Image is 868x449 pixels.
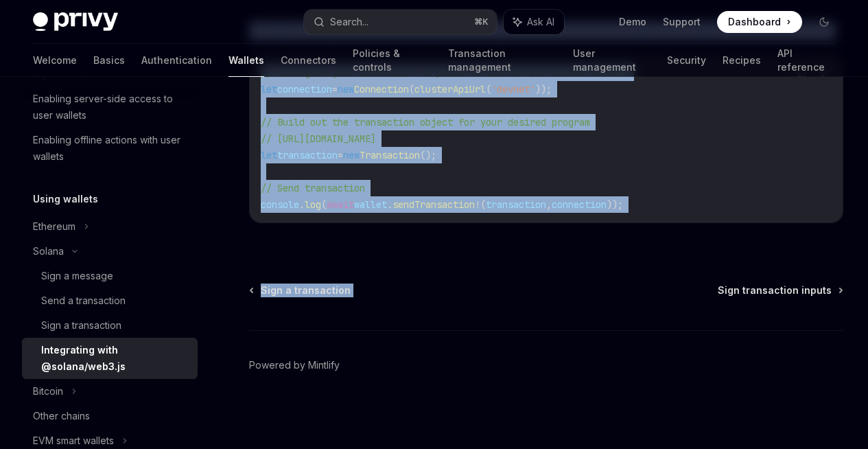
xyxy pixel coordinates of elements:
span: let [261,83,277,95]
button: Search...⌘K [304,10,497,34]
span: )); [607,198,623,211]
a: Security [667,44,706,77]
button: Ask AI [504,10,564,34]
a: Sign a transaction [22,313,198,338]
img: dark logo [33,12,118,32]
span: Ask AI [527,15,554,29]
span: = [338,149,343,161]
a: Welcome [33,44,77,77]
a: Sign a transaction [250,284,351,297]
span: connection [552,198,607,211]
span: transaction [486,198,546,211]
span: new [343,149,360,161]
div: Sign a message [41,268,113,284]
span: transaction [277,149,338,161]
a: Enabling offline actions with user wallets [22,128,198,169]
span: await [327,198,354,211]
div: Integrating with @solana/web3.js [41,342,189,375]
a: Powered by Mintlify [249,358,340,372]
span: ( [486,83,491,95]
div: Bitcoin [33,383,63,400]
span: ! [475,198,480,211]
a: API reference [777,44,835,77]
span: Connection [354,83,409,95]
span: (); [420,149,436,161]
div: Solana [33,243,64,260]
a: Support [663,15,701,29]
span: sendTransaction [392,198,475,211]
span: ( [321,198,327,211]
span: 'devnet' [491,83,535,95]
a: Recipes [723,44,761,77]
a: Basics [93,44,125,77]
span: Sign transaction inputs [718,284,832,297]
span: // [URL][DOMAIN_NAME] [261,133,376,145]
span: let [261,149,277,161]
a: Transaction management [448,44,557,77]
a: Demo [619,15,646,29]
span: ( [409,83,414,95]
div: Ethereum [33,218,75,235]
div: Send a transaction [41,292,126,309]
span: wallet [354,198,387,211]
span: , [546,198,552,211]
a: Connectors [281,44,336,77]
div: Enabling server-side access to user wallets [33,91,189,124]
span: log [305,198,321,211]
a: Wallets [228,44,264,77]
span: connection [277,83,332,95]
span: Sign a transaction [261,284,351,297]
span: Transaction [360,149,420,161]
span: = [332,83,338,95]
a: Sign a message [22,264,198,288]
a: Enabling server-side access to user wallets [22,87,198,128]
span: console [261,198,299,211]
span: . [299,198,305,211]
span: new [338,83,354,95]
span: . [387,198,392,211]
span: )); [535,83,552,95]
span: // Build out the transaction object for your desired program [261,116,590,128]
button: Toggle dark mode [813,11,835,33]
a: Authentication [141,44,212,77]
div: Enabling offline actions with user wallets [33,132,189,165]
h5: Using wallets [33,191,98,207]
span: ⌘ K [474,16,489,27]
span: ( [480,198,486,211]
span: clusterApiUrl [414,83,486,95]
a: Send a transaction [22,288,198,313]
a: User management [573,44,650,77]
a: Sign transaction inputs [718,284,842,297]
a: Integrating with @solana/web3.js [22,338,198,379]
span: // Send transaction [261,182,365,194]
a: Policies & controls [353,44,432,77]
a: Dashboard [717,11,802,33]
div: EVM smart wallets [33,433,114,449]
div: Sign a transaction [41,317,121,334]
span: Dashboard [728,15,781,29]
div: Search... [330,14,368,30]
div: Other chains [33,408,90,424]
a: Other chains [22,404,198,428]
